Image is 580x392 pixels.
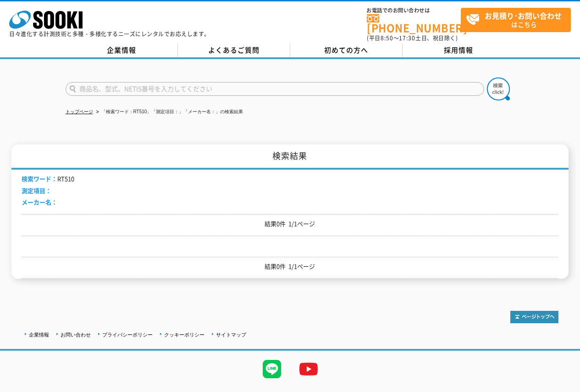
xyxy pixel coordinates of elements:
[403,44,515,57] a: 採用情報
[254,351,290,387] img: LINE
[29,332,49,337] a: 企業情報
[367,34,458,42] span: (平日 ～ 土日、祝日除く)
[324,45,368,55] span: 初めての方へ
[178,44,290,57] a: よくあるご質問
[399,34,415,42] span: 17:30
[66,44,178,57] a: 企業情報
[102,332,153,337] a: プライバシーポリシー
[164,332,204,337] a: クッキーポリシー
[367,14,461,33] a: [PHONE_NUMBER]
[367,8,461,13] span: お電話でのお問い合わせは
[466,8,570,31] span: はこちら
[22,219,558,229] p: 結果0件 1/1ページ
[94,107,243,117] li: 「検索ワード：RT510」「測定項目：」「メーカー名：」の検索結果
[461,8,571,32] a: お見積り･お問い合わせはこちら
[485,10,562,21] strong: お見積り･お問い合わせ
[66,82,484,96] input: 商品名、型式、NETIS番号を入力してください
[22,198,57,206] span: メーカー名：
[510,311,558,323] img: トップページへ
[22,262,558,271] p: 結果0件 1/1ページ
[22,174,74,184] li: RT510
[487,77,510,100] img: btn_search.png
[216,332,246,337] a: サイトマップ
[381,34,393,42] span: 8:50
[9,31,210,37] p: 日々進化する計測技術と多種・多様化するニーズにレンタルでお応えします。
[22,174,57,183] span: 検索ワード：
[66,109,93,114] a: トップページ
[22,186,51,195] span: 測定項目：
[290,351,327,387] img: YouTube
[290,44,403,57] a: 初めての方へ
[61,332,91,337] a: お問い合わせ
[11,144,568,170] h1: 検索結果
